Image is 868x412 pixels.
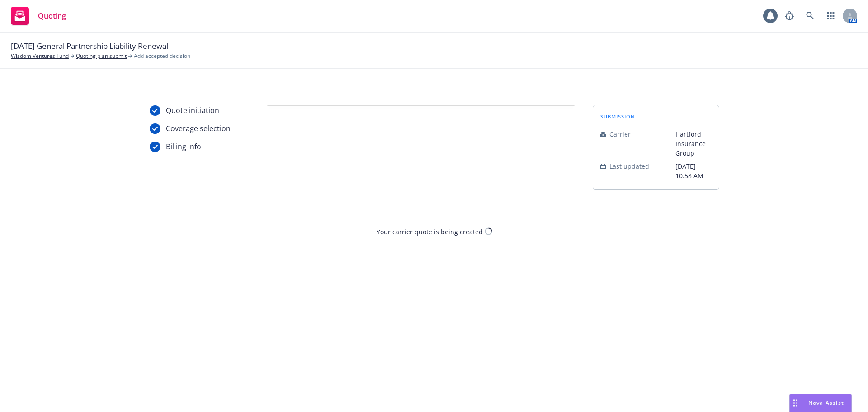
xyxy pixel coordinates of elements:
[675,129,712,158] span: Hartford Insurance Group
[7,3,70,28] a: Quoting
[609,161,649,171] span: Last updated
[675,161,712,180] span: [DATE] 10:58 AM
[11,52,69,60] a: Wisdom Ventures Fund
[11,40,168,52] span: [DATE] General Partnership Liability Renewal
[609,129,631,139] span: Carrier
[808,399,844,407] span: Nova Assist
[377,227,483,236] div: Your carrier quote is being created
[822,7,840,25] a: Switch app
[38,12,66,19] span: Quoting
[600,113,635,120] span: submission
[134,52,190,60] span: Add accepted decision
[76,52,127,60] a: Quoting plan submit
[789,394,852,412] button: Nova Assist
[780,7,798,25] a: Report a Bug
[801,7,819,25] a: Search
[166,123,231,134] div: Coverage selection
[166,141,201,152] div: Billing info
[790,394,801,412] div: Drag to move
[166,105,219,116] div: Quote initiation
